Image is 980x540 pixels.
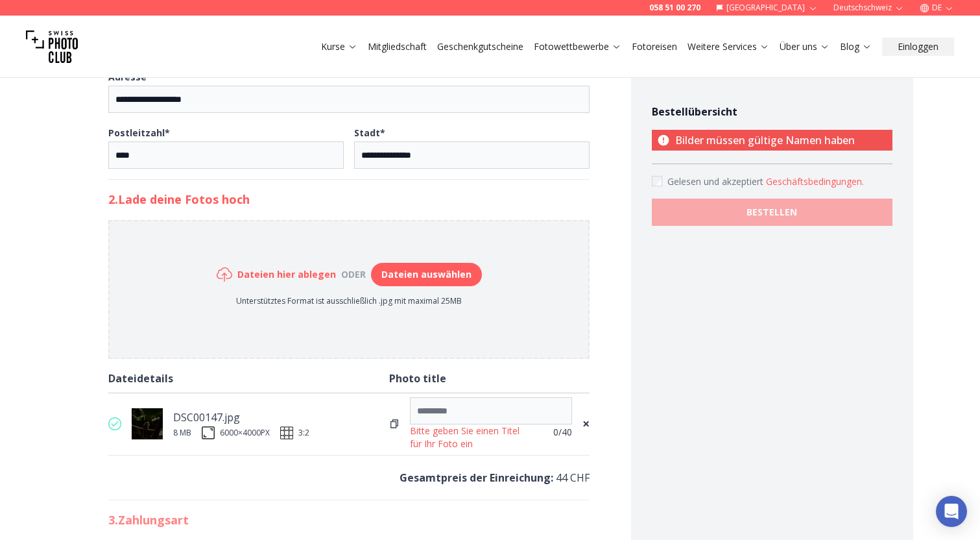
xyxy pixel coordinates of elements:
[108,369,389,387] div: Dateidetails
[682,38,774,56] button: Weitere Services
[298,428,309,438] span: 3:2
[173,408,309,426] div: DSC00147.jpg
[437,40,523,53] a: Geschenkgutscheine
[534,40,621,53] a: Fotowettbewerbe
[389,369,590,387] div: Photo title
[354,141,590,169] input: Stadt*
[529,38,627,56] button: Fotowettbewerbe
[368,40,427,53] a: Mitgliedschaft
[202,426,215,439] img: size
[108,190,590,208] h2: 2. Lade deine Fotos hoch
[835,38,877,56] button: Blog
[220,428,270,438] div: 6000 × 4000 PX
[410,424,532,450] div: Bitte geben Sie einen Titel für Ihr Foto ein
[747,206,797,219] b: BESTELLEN
[336,268,371,281] div: oder
[108,417,121,430] img: valid
[882,38,954,56] button: Einloggen
[840,40,872,53] a: Blog
[400,471,553,485] b: Gesamtpreis der Einreichung :
[649,3,700,13] a: 058 51 00 270
[108,127,170,139] b: Postleitzahl *
[217,296,482,306] p: Unterstütztes Format ist ausschließlich .jpg mit maximal 25MB
[108,469,590,487] p: 44 CHF
[237,268,336,281] h6: Dateien hier ablegen
[652,104,892,119] h4: Bestellübersicht
[108,141,344,169] input: Postleitzahl*
[108,71,152,83] b: Adresse *
[363,38,432,56] button: Mitgliedschaft
[780,40,830,53] a: Über uns
[652,199,892,226] button: BESTELLEN
[627,38,682,56] button: Fotoreisen
[652,130,892,151] p: Bilder müssen gültige Namen haben
[108,86,590,113] input: Adresse*
[354,127,385,139] b: Stadt *
[280,426,293,439] img: ratio
[774,38,835,56] button: Über uns
[582,415,590,433] span: ×
[687,40,769,53] a: Weitere Services
[632,40,677,53] a: Fotoreisen
[26,21,78,73] img: Swiss photo club
[173,428,191,438] div: 8 MB
[371,263,482,286] button: Dateien auswählen
[936,496,967,527] div: Open Intercom Messenger
[766,175,864,188] button: Accept termsGelesen und akzeptiert
[321,40,357,53] a: Kurse
[667,175,766,188] span: Gelesen und akzeptiert
[553,426,572,439] span: 0 /40
[432,38,529,56] button: Geschenkgutscheine
[652,176,662,186] input: Accept terms
[316,38,363,56] button: Kurse
[132,408,163,439] img: thumb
